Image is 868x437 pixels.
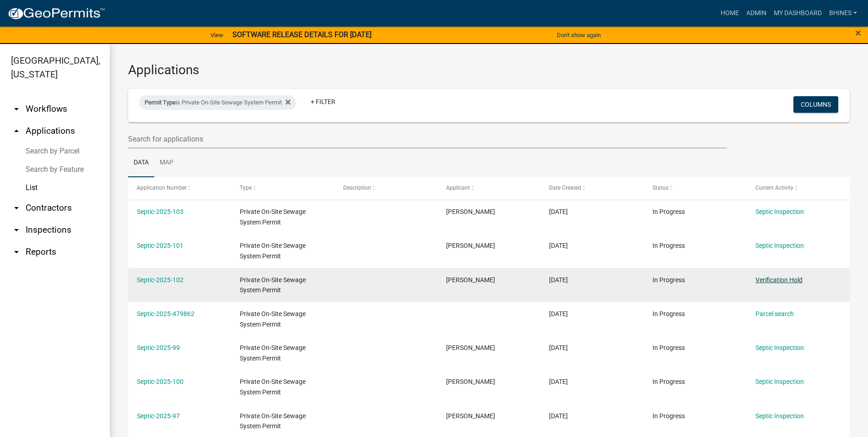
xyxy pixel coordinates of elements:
span: In Progress [652,412,685,420]
span: 09/15/2025 [549,378,568,385]
button: Close [855,27,861,38]
span: Neal Grogan [446,344,495,351]
span: Applicant [446,185,470,191]
a: Septic-2025-103 [137,208,183,215]
datatable-header-cell: Description [334,177,437,199]
a: + Filter [303,93,343,110]
a: Map [154,148,179,178]
a: Septic Inspection [755,412,804,420]
span: Private On-Site Sewage System Permit [240,344,306,362]
datatable-header-cell: Type [231,177,334,199]
a: Septic-2025-99 [137,344,180,351]
i: arrow_drop_down [11,224,22,235]
a: My Dashboard [770,5,825,22]
span: 09/18/2025 [549,242,568,249]
span: Permit Type [145,99,176,106]
button: Don't show again [553,27,604,43]
datatable-header-cell: Application Number [128,177,231,199]
span: John Hack II [446,242,495,249]
datatable-header-cell: Status [643,177,746,199]
span: Description [343,185,371,191]
span: In Progress [652,242,685,249]
i: arrow_drop_down [11,202,22,213]
span: Gary Cheesman [446,276,495,284]
span: Type [240,185,252,191]
a: bhines [825,5,861,22]
span: Private On-Site Sewage System Permit [240,276,306,294]
span: Private On-Site Sewage System Permit [240,378,306,396]
span: 09/18/2025 [549,276,568,284]
span: Kevin Amador [446,208,495,215]
a: Home [717,5,743,22]
span: In Progress [652,378,685,385]
span: In Progress [652,208,685,215]
input: Search for applications [128,130,727,148]
a: Septic Inspection [755,344,804,351]
span: In Progress [652,344,685,351]
span: Gary Cheesman [446,378,495,385]
a: Data [128,148,154,178]
datatable-header-cell: Date Created [540,177,643,199]
i: arrow_drop_up [11,126,22,137]
span: Private On-Site Sewage System Permit [240,412,306,430]
span: 09/16/2025 [549,344,568,351]
div: is Private On-Site Sewage System Permit [139,95,296,110]
span: John Hack II [446,412,495,420]
a: Septic-2025-97 [137,412,180,420]
strong: SOFTWARE RELEASE DETAILS FOR [DATE] [232,30,372,39]
a: Parcel search [755,310,794,317]
span: 09/17/2025 [549,310,568,317]
span: In Progress [652,276,685,284]
a: Septic Inspection [755,378,804,385]
a: Septic-2025-479862 [137,310,194,317]
span: Application Number [137,185,187,191]
span: 09/23/2025 [549,208,568,215]
a: Septic-2025-102 [137,276,183,284]
i: arrow_drop_down [11,104,22,115]
a: Admin [743,5,770,22]
span: Current Activity [755,185,793,191]
span: Private On-Site Sewage System Permit [240,310,306,328]
datatable-header-cell: Current Activity [747,177,850,199]
span: Status [652,185,669,191]
span: 09/11/2025 [549,412,568,420]
h3: Applications [128,62,850,78]
button: Columns [793,96,838,113]
a: Verification Hold [755,276,803,284]
span: Date Created [549,185,581,191]
datatable-header-cell: Applicant [437,177,540,199]
a: Septic Inspection [755,242,804,249]
i: arrow_drop_down [11,246,22,257]
a: Septic Inspection [755,208,804,215]
a: View [207,27,227,43]
span: Private On-Site Sewage System Permit [240,208,306,226]
a: Septic-2025-101 [137,242,183,249]
span: In Progress [652,310,685,317]
a: Septic-2025-100 [137,378,183,385]
span: Private On-Site Sewage System Permit [240,242,306,260]
span: × [855,27,861,39]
